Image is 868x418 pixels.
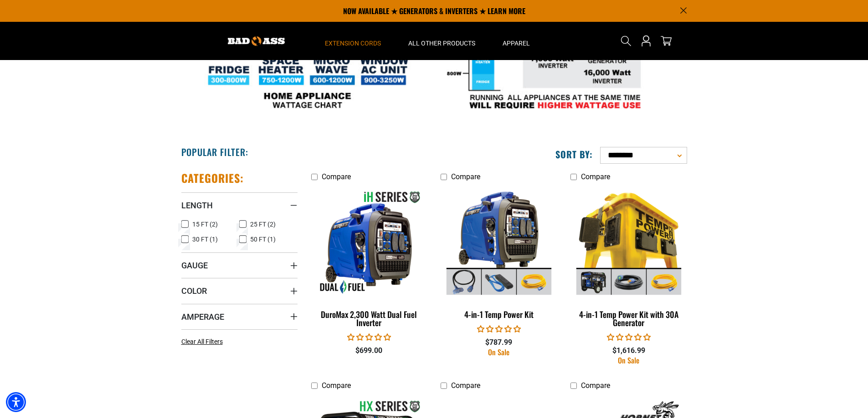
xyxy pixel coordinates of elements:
span: 30 FT (1) [192,236,218,242]
summary: Gauge [181,252,298,278]
h2: Categories: [181,171,244,185]
span: Gauge [181,260,208,271]
summary: All Other Products [395,22,489,60]
span: Compare [581,381,610,390]
a: cart [659,35,673,46]
span: Apparel [503,39,530,47]
summary: Amperage [181,304,298,329]
summary: Apparel [489,22,544,60]
div: $787.99 [441,337,557,348]
span: Compare [451,172,480,181]
span: Extension Cords [325,39,381,47]
span: Amperage [181,312,224,322]
span: 0.00 stars [477,325,521,333]
a: Open this option [639,22,653,60]
div: Accessibility Menu [6,392,26,412]
div: $1,616.99 [570,345,687,356]
span: Compare [451,381,480,390]
img: 4-in-1 Temp Power Kit [442,190,556,295]
span: 0.00 stars [347,333,391,342]
span: All Other Products [408,39,475,47]
div: On Sale [570,357,687,364]
span: Clear All Filters [181,338,223,345]
span: 15 FT (2) [192,221,218,227]
summary: Color [181,278,298,303]
summary: Length [181,192,298,218]
span: 0.00 stars [607,333,651,342]
a: 4-in-1 Temp Power Kit 4-in-1 Temp Power Kit [441,186,557,324]
a: 4-in-1 Temp Power Kit with 30A Generator 4-in-1 Temp Power Kit with 30A Generator [570,186,687,332]
h2: Popular Filter: [181,146,248,158]
span: Compare [581,172,610,181]
div: DuroMax 2,300 Watt Dual Fuel Inverter [311,310,427,327]
img: DuroMax 2,300 Watt Dual Fuel Inverter [312,190,426,295]
div: On Sale [441,348,557,356]
summary: Search [619,34,633,48]
label: Sort by: [555,148,593,160]
span: Length [181,200,213,211]
span: Compare [322,381,351,390]
a: Clear All Filters [181,337,226,347]
img: 4-in-1 Temp Power Kit with 30A Generator [571,190,686,295]
span: Compare [322,172,351,181]
span: 25 FT (2) [250,221,276,227]
span: 50 FT (1) [250,236,276,242]
a: DuroMax 2,300 Watt Dual Fuel Inverter DuroMax 2,300 Watt Dual Fuel Inverter [311,186,427,332]
img: Bad Ass Extension Cords [228,36,285,46]
div: 4-in-1 Temp Power Kit with 30A Generator [570,310,687,327]
div: 4-in-1 Temp Power Kit [441,310,557,318]
div: $699.00 [311,345,427,356]
span: Color [181,286,207,296]
summary: Extension Cords [311,22,395,60]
